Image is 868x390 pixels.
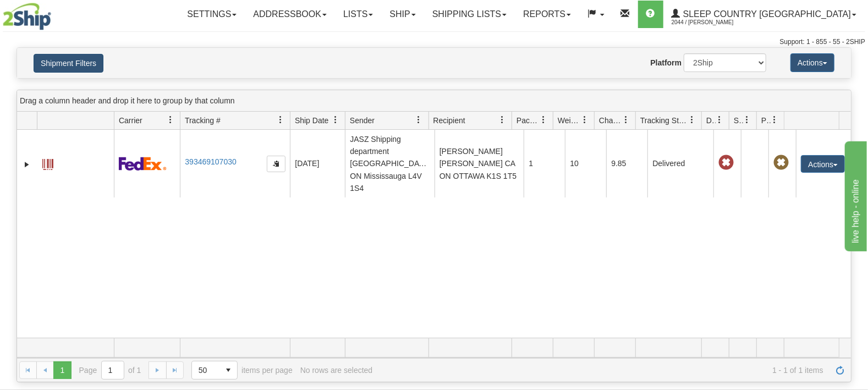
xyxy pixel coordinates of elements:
a: Recipient filter column settings [493,111,512,129]
label: Platform [650,57,682,68]
span: Pickup Not Assigned [773,155,789,171]
a: Tracking Status filter column settings [683,111,701,129]
a: Sender filter column settings [410,111,428,129]
div: Support: 1 - 855 - 55 - 2SHIP [3,37,865,47]
span: Weight [558,115,581,126]
span: Carrier [119,115,142,126]
a: Delivery Status filter column settings [710,111,729,129]
a: Pickup Status filter column settings [765,111,784,129]
td: 9.85 [606,130,647,197]
a: Expand [21,159,32,170]
td: [DATE] [290,130,345,197]
span: Page of 1 [79,361,141,380]
span: Charge [599,115,622,126]
a: Shipment Issues filter column settings [738,111,756,129]
span: Tracking # [185,115,221,126]
a: Carrier filter column settings [161,111,180,129]
iframe: chat widget [843,139,867,251]
a: Ship [381,1,424,28]
img: 2 - FedEx Express® [119,157,167,171]
span: Page 1 [53,361,71,379]
a: Packages filter column settings [534,111,553,129]
span: Recipient [433,115,465,126]
span: Pickup Status [761,115,771,126]
span: Late [718,155,734,171]
a: Addressbook [245,1,335,28]
a: Label [42,154,53,172]
a: 393469107030 [185,157,236,166]
span: Ship Date [295,115,328,126]
span: select [219,361,237,379]
span: 2044 / [PERSON_NAME] [672,17,754,28]
span: Delivery Status [706,115,716,126]
div: No rows are selected [300,366,373,375]
span: Shipment Issues [734,115,743,126]
img: logo2044.jpg [3,3,51,30]
div: live help - online [8,7,102,20]
button: Copy to clipboard [267,156,285,172]
span: Sender [350,115,375,126]
input: Page 1 [102,361,124,379]
td: 10 [565,130,606,197]
span: Sleep Country [GEOGRAPHIC_DATA] [680,9,851,19]
td: Delivered [647,130,713,197]
td: JASZ Shipping department [GEOGRAPHIC_DATA] ON Mississauga L4V 1S4 [345,130,435,197]
td: [PERSON_NAME] [PERSON_NAME] CA ON OTTAWA K1S 1T5 [435,130,524,197]
a: Weight filter column settings [575,111,594,129]
a: Lists [335,1,381,28]
span: Packages [517,115,540,126]
a: Reports [515,1,579,28]
span: 50 [199,365,213,376]
button: Actions [801,155,845,173]
a: Settings [179,1,245,28]
span: Page sizes drop down [191,361,238,380]
a: Sleep Country [GEOGRAPHIC_DATA] 2044 / [PERSON_NAME] [663,1,865,28]
a: Ship Date filter column settings [326,111,345,129]
span: Tracking Status [640,115,688,126]
a: Refresh [831,361,849,379]
button: Actions [790,53,834,72]
span: items per page [191,361,293,380]
button: Shipment Filters [34,54,103,73]
a: Tracking # filter column settings [271,111,290,129]
a: Charge filter column settings [617,111,635,129]
span: 1 - 1 of 1 items [380,366,823,375]
td: 1 [524,130,565,197]
div: grid grouping header [17,90,851,112]
a: Shipping lists [424,1,515,28]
